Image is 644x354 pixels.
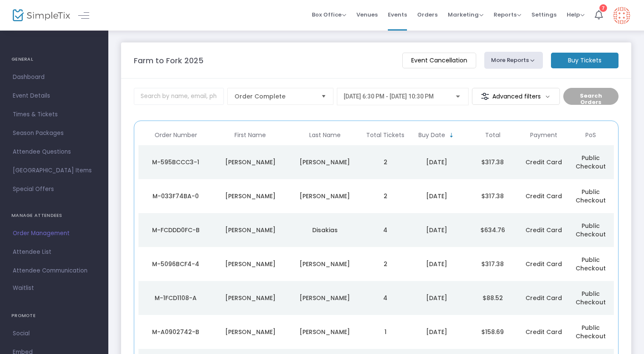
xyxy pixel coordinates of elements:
[13,328,96,339] span: Social
[567,11,585,19] span: Help
[576,222,606,239] span: Public Checkout
[215,226,286,234] div: Debbie
[13,90,96,101] span: Event Details
[13,146,96,157] span: Attendee Questions
[362,213,409,247] td: 4
[388,4,407,25] span: Events
[141,294,211,302] div: M-1FCD1108-A
[155,132,197,139] span: Order Number
[585,132,596,139] span: PoS
[530,132,557,139] span: Payment
[234,92,314,101] span: Order Complete
[290,192,360,200] div: Licitra
[411,294,463,302] div: 9/15/2025
[576,154,606,171] span: Public Checkout
[13,184,96,195] span: Special Offers
[525,294,562,302] span: Credit Card
[344,93,434,100] span: [DATE] 6:30 PM - [DATE] 10:30 PM
[141,260,211,268] div: M-5096BCF4-4
[411,226,463,234] div: 9/16/2025
[13,228,96,239] span: Order Management
[448,132,455,139] span: Sortable
[418,132,445,139] span: Buy Date
[525,226,562,234] span: Credit Card
[362,145,409,179] td: 2
[215,260,286,268] div: jeff
[11,307,97,324] h4: PROMOTE
[11,51,97,68] h4: GENERAL
[465,179,521,213] td: $317.38
[417,4,438,25] span: Orders
[312,11,346,19] span: Box Office
[356,4,378,25] span: Venues
[411,328,463,336] div: 9/15/2025
[318,88,330,104] button: Select
[141,226,211,234] div: M-FCDDD0FC-B
[525,328,562,336] span: Credit Card
[13,265,96,276] span: Attendee Communication
[362,281,409,315] td: 4
[525,192,562,200] span: Credit Card
[599,4,607,12] div: 7
[465,213,521,247] td: $634.76
[362,179,409,213] td: 2
[485,132,500,139] span: Total
[13,247,96,258] span: Attendee List
[134,55,203,66] m-panel-title: Farm to Fork 2025
[465,315,521,349] td: $158.69
[576,188,606,205] span: Public Checkout
[481,92,489,101] img: filter
[215,294,286,302] div: christopher
[448,11,483,19] span: Marketing
[13,284,34,292] span: Waitlist
[531,4,556,25] span: Settings
[465,247,521,281] td: $317.38
[215,192,286,200] div: Ross
[141,192,211,200] div: M-033F74BA-0
[402,53,476,68] m-button: Event Cancellation
[309,132,341,139] span: Last Name
[525,260,562,268] span: Credit Card
[11,207,97,224] h4: MANAGE ATTENDEES
[411,192,463,200] div: 9/16/2025
[465,145,521,179] td: $317.38
[525,158,562,166] span: Credit Card
[494,11,521,19] span: Reports
[141,328,211,336] div: M-A0902742-B
[472,88,560,105] m-button: Advanced filters
[484,52,543,69] button: More Reports
[13,165,96,176] span: [GEOGRAPHIC_DATA] Items
[215,158,286,166] div: Lissa
[215,328,286,336] div: Christopher
[13,72,96,83] span: Dashboard
[234,132,266,139] span: First Name
[362,125,409,145] th: Total Tickets
[13,109,96,120] span: Times & Tickets
[551,53,619,68] m-button: Buy Tickets
[290,158,360,166] div: Linney
[465,281,521,315] td: $88.52
[290,328,360,336] div: Custer
[576,256,606,273] span: Public Checkout
[411,158,463,166] div: 9/16/2025
[134,88,224,105] input: Search by name, email, phone, order number, ip address, or last 4 digits of card
[13,128,96,139] span: Season Packages
[576,323,606,340] span: Public Checkout
[411,260,463,268] div: 9/15/2025
[362,315,409,349] td: 1
[290,226,360,234] div: Disakias
[141,158,211,166] div: M-595BCCC3-1
[290,260,360,268] div: Roffman
[290,294,360,302] div: custer
[576,289,606,306] span: Public Checkout
[362,247,409,281] td: 2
